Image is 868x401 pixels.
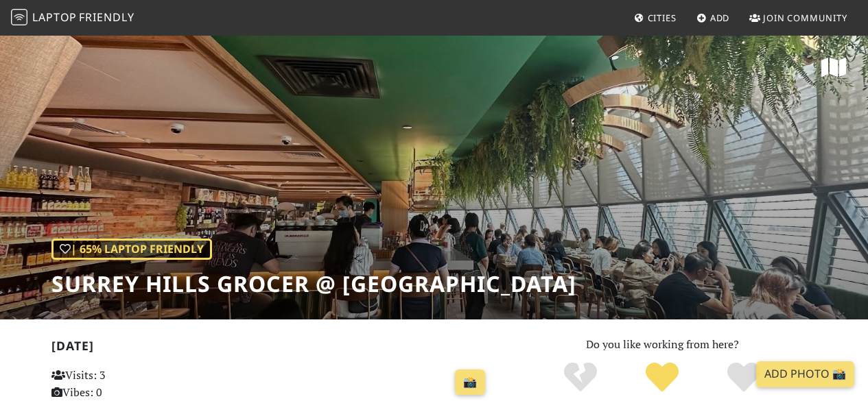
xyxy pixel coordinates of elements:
[11,6,134,30] a: LaptopFriendly LaptopFriendly
[51,339,491,359] h2: [DATE]
[508,336,817,354] p: Do you like working from here?
[703,361,784,395] div: Definitely!
[455,369,485,396] a: 📸
[648,12,677,24] span: Cities
[744,5,853,30] a: Join Community
[51,239,212,260] div: | 65% Laptop Friendly
[11,9,27,25] img: LaptopFriendly
[691,5,736,30] a: Add
[710,12,730,24] span: Add
[32,10,77,25] span: Laptop
[763,12,847,24] span: Join Community
[79,10,134,25] span: Friendly
[629,5,682,30] a: Cities
[540,361,622,395] div: No
[622,361,703,395] div: Yes
[756,361,854,387] a: Add Photo 📸
[51,271,576,297] h1: Surrey Hills Grocer @ [GEOGRAPHIC_DATA]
